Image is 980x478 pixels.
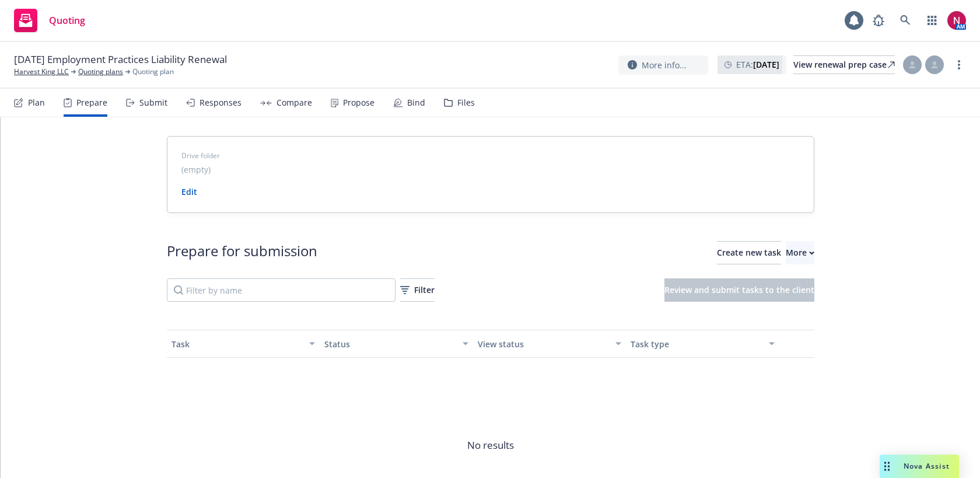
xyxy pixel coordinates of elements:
div: Drag to move [880,455,894,478]
span: Drive folder [181,151,800,161]
span: Quoting plan [132,67,174,77]
div: Task type [631,338,762,350]
div: Task [171,338,303,350]
div: Files [457,98,475,107]
div: Status [324,338,456,350]
a: Edit [181,186,197,197]
span: (empty) [181,163,211,176]
div: Prepare [76,98,107,107]
div: Prepare for submission [167,241,317,264]
button: Status [320,330,473,358]
button: Nova Assist [880,455,959,478]
div: Plan [28,98,45,107]
img: photo [947,11,966,30]
div: Propose [343,98,374,107]
a: Search [894,9,917,32]
div: View status [478,338,609,350]
div: Submit [139,98,167,107]
button: More info... [618,55,708,75]
a: Harvest King LLC [14,67,69,77]
span: Quoting [49,16,85,25]
div: Bind [407,98,425,107]
span: [DATE] Employment Practices Liability Renewal [14,53,227,67]
span: More info... [642,59,687,71]
span: Create new task [717,247,781,258]
div: More [786,242,814,264]
div: Compare [276,98,312,107]
button: Task type [626,330,779,358]
button: Create new task [717,241,781,264]
a: more [952,58,966,72]
div: View renewal prep case [793,56,895,74]
a: Report a Bug [867,9,890,32]
button: View status [473,330,626,358]
input: Filter by name [167,278,395,302]
strong: [DATE] [753,59,779,70]
a: Quoting plans [78,67,123,77]
span: Review and submit tasks to the client [664,284,814,295]
div: Responses [199,98,242,107]
a: Quoting [9,4,90,37]
div: Filter [400,279,435,301]
a: Switch app [921,9,944,32]
button: More [786,241,814,264]
button: Filter [400,278,435,302]
span: ETA : [736,58,779,71]
button: Review and submit tasks to the client [664,278,814,302]
a: View renewal prep case [793,55,895,74]
span: Nova Assist [904,461,950,471]
button: Task [167,330,320,358]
